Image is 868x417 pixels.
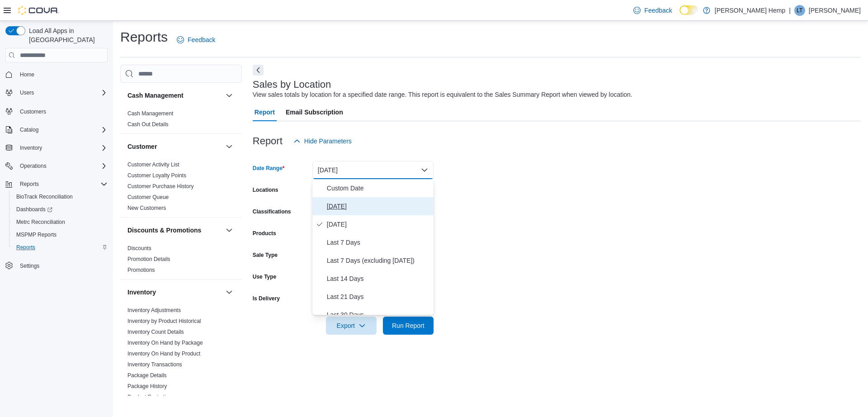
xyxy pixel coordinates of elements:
button: [DATE] [312,161,434,179]
span: Settings [20,262,39,270]
span: Inventory On Hand by Product [127,350,200,357]
h3: Discounts & Promotions [127,226,201,235]
span: Inventory Transactions [127,361,182,368]
h1: Reports [120,28,168,46]
input: Dark Mode [679,5,698,15]
span: Dashboards [13,204,108,215]
button: Reports [16,179,42,190]
button: Inventory [16,142,46,153]
a: Home [16,69,38,80]
span: Inventory [20,144,42,152]
a: Feedback [173,31,219,49]
button: Inventory [2,142,111,154]
label: Use Type [253,273,276,280]
button: Home [2,68,111,81]
button: Export [326,317,377,335]
span: Reports [20,180,39,188]
label: Sale Type [253,251,278,259]
a: New Customers [127,205,166,211]
p: [PERSON_NAME] Hemp [715,5,785,16]
a: Customer Queue [127,194,169,200]
label: Locations [253,186,278,194]
a: Inventory by Product Historical [127,318,201,324]
span: New Customers [127,204,166,212]
div: Discounts & Promotions [120,243,242,279]
button: Customer [224,141,235,152]
span: Users [20,89,34,96]
span: Metrc Reconciliation [16,218,65,226]
span: MSPMP Reports [16,231,57,238]
span: Users [16,87,108,98]
span: LT [797,5,802,16]
a: Promotion Details [127,256,170,262]
a: Customer Activity List [127,161,179,168]
h3: Customer [127,142,157,151]
button: Inventory [224,287,235,298]
h3: Sales by Location [253,79,331,90]
button: Customers [2,104,111,118]
button: Users [2,86,111,99]
span: Operations [16,161,108,171]
button: Cash Management [127,91,222,100]
a: Metrc Reconciliation [13,217,69,227]
span: Reports [16,179,108,190]
span: MSPMP Reports [13,229,108,240]
span: Promotions [127,266,155,274]
button: Cash Management [224,90,235,101]
span: Customers [16,105,108,117]
span: Last 7 Days [327,237,430,248]
span: Home [16,69,108,80]
a: Inventory Transactions [127,361,182,368]
h3: Inventory [127,288,156,297]
span: Custom Date [327,183,430,194]
span: BioTrack Reconciliation [16,193,73,200]
span: Customer Loyalty Points [127,172,186,179]
button: BioTrack Reconciliation [9,190,111,203]
a: Customer Purchase History [127,183,194,190]
span: Last 30 Days [327,309,430,320]
span: Export [331,317,371,335]
span: Operations [20,162,47,170]
button: Operations [16,161,50,171]
button: Next [253,65,264,76]
span: Package History [127,383,167,390]
span: Load All Apps in [GEOGRAPHIC_DATA] [25,26,108,44]
span: Settings [16,260,108,271]
img: Cova [18,6,59,15]
span: Inventory [16,142,108,153]
button: Run Report [383,317,434,335]
button: Hide Parameters [290,132,355,150]
a: Settings [16,261,43,271]
span: Catalog [20,126,38,133]
span: Cash Out Details [127,121,169,128]
button: Operations [2,160,111,172]
a: Cash Management [127,110,173,117]
button: Metrc Reconciliation [9,216,111,228]
span: Promotion Details [127,256,170,263]
a: Cash Out Details [127,121,169,128]
a: Product Expirations [127,394,175,400]
button: Customer [127,142,222,151]
h3: Report [253,136,283,147]
span: Last 7 Days (excluding [DATE]) [327,255,430,266]
a: Customers [16,106,50,117]
a: Dashboards [13,204,56,215]
a: Discounts [127,245,151,251]
span: Feedback [644,6,672,15]
a: Package History [127,383,167,389]
span: [DATE] [327,219,430,230]
div: Cash Management [120,108,242,133]
button: Reports [9,241,111,254]
span: Cash Management [127,110,173,117]
a: MSPMP Reports [13,229,60,240]
button: Users [16,87,38,98]
span: Feedback [188,35,215,44]
a: Inventory On Hand by Package [127,340,203,346]
a: Inventory On Hand by Product [127,351,200,357]
span: Email Subscription [286,103,343,121]
a: Promotions [127,267,155,273]
span: Customer Activity List [127,161,179,168]
span: Dashboards [16,206,52,213]
span: Dark Mode [679,15,680,15]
